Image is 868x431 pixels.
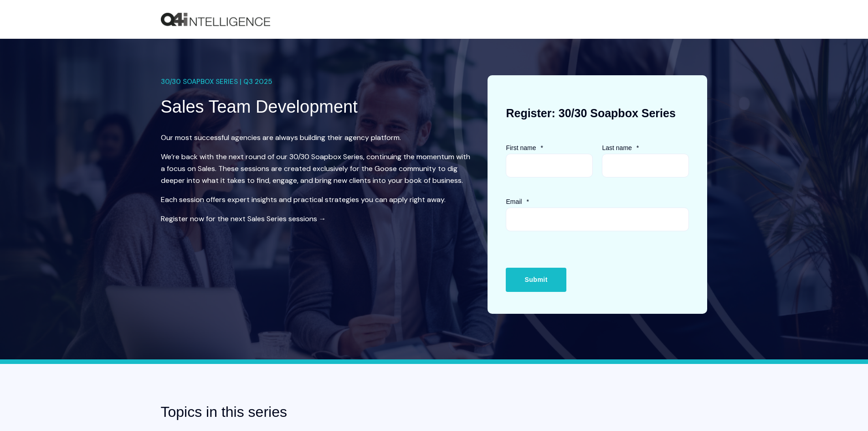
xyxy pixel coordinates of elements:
[506,144,536,151] span: First name
[161,13,270,26] a: Back to Home
[602,144,632,151] span: Last name
[161,75,272,88] span: 30/30 SOAPBOX SERIES | Q3 2025
[506,268,566,291] input: Submit
[161,400,466,424] h3: Topics in this series
[161,13,270,26] img: Q4intelligence, LLC logo
[161,213,474,225] p: Register now for the next Sales Series sessions →
[161,132,474,144] p: Our most successful agencies are always building their agency platform.
[161,151,474,187] p: We’re back with the next round of our 30/30 Soapbox Series, continuing the momentum with a focus ...
[506,93,689,133] h3: Register: 30/30 Soapbox Series
[161,95,466,118] h1: Sales Team Development
[506,198,522,205] span: Email
[161,194,474,206] p: Each session offers expert insights and practical strategies you can apply right away.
